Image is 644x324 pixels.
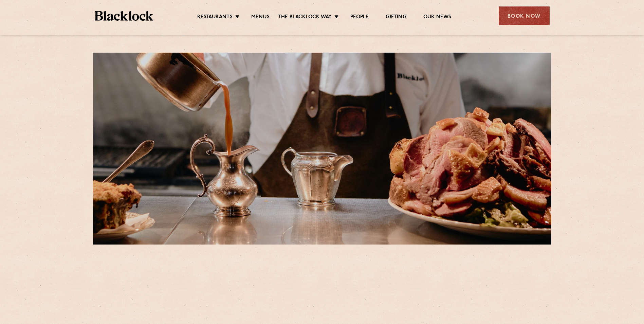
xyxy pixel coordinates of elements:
[95,11,153,21] img: BL_Textured_Logo-footer-cropped.svg
[423,14,452,21] a: Our News
[251,14,270,21] a: Menus
[499,6,550,25] div: Book Now
[278,14,332,21] a: The Blacklock Way
[386,14,406,21] a: Gifting
[197,14,233,21] a: Restaurants
[350,14,369,21] a: People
